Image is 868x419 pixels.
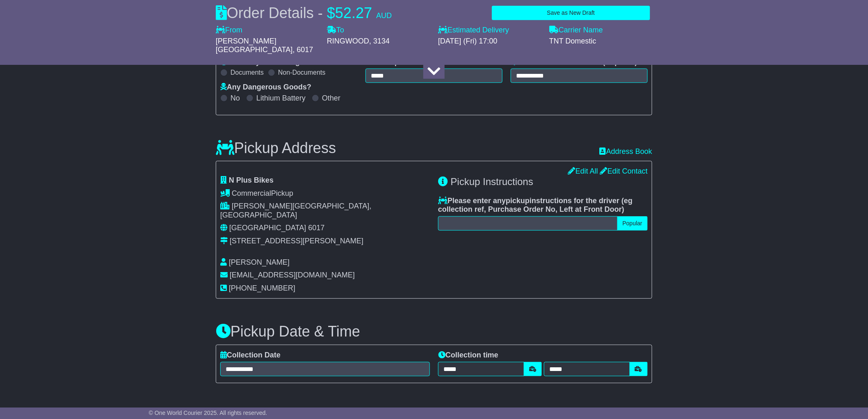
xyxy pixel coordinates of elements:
[506,197,530,205] span: pickup
[216,26,242,35] label: From
[229,258,290,266] span: [PERSON_NAME]
[376,11,392,20] span: AUD
[231,94,240,103] label: No
[617,216,648,231] button: Popular
[451,176,533,187] span: Pickup Instructions
[149,410,267,416] span: © One World Courier 2025. All rights reserved.
[568,167,598,175] a: Edit All
[220,189,430,198] div: Pickup
[438,197,633,214] span: eg collection ref, Purchase Order No, Left at Front Door
[229,284,295,292] span: [PHONE_NUMBER]
[220,351,281,360] label: Collection Date
[216,4,392,22] div: Order Details -
[549,37,652,46] div: TNT Domestic
[256,94,306,103] label: Lithium Battery
[438,37,541,46] div: [DATE] (Fri) 17:00
[229,224,306,232] span: [GEOGRAPHIC_DATA]
[216,323,652,340] h3: Pickup Date & Time
[438,197,648,214] label: Please enter any instructions for the driver ( )
[327,26,344,35] label: To
[549,26,603,35] label: Carrier Name
[327,5,335,21] span: $
[369,37,390,45] span: , 3134
[600,147,652,156] a: Address Book
[492,6,650,20] button: Save as New Draft
[308,224,324,232] span: 6017
[220,83,311,92] label: Any Dangerous Goods?
[327,37,369,45] span: RINGWOOD
[335,5,372,21] span: 52.27
[216,37,292,54] span: [PERSON_NAME][GEOGRAPHIC_DATA]
[230,271,355,279] span: [EMAIL_ADDRESS][DOMAIN_NAME]
[229,176,274,184] span: N Plus Bikes
[438,26,541,35] label: Estimated Delivery
[230,237,363,246] div: [STREET_ADDRESS][PERSON_NAME]
[232,189,271,197] span: Commercial
[220,202,371,219] span: [PERSON_NAME][GEOGRAPHIC_DATA], [GEOGRAPHIC_DATA]
[600,167,648,175] a: Edit Contact
[292,46,313,54] span: , 6017
[216,140,336,156] h3: Pickup Address
[322,94,340,103] label: Other
[438,351,498,360] label: Collection time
